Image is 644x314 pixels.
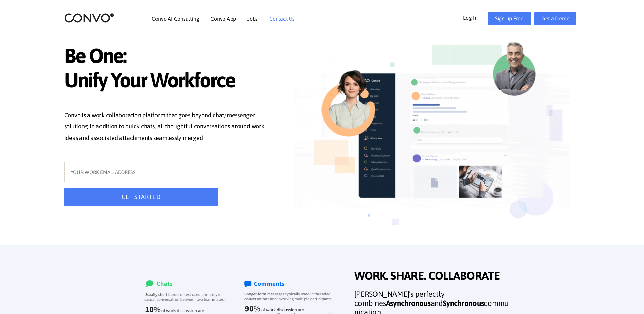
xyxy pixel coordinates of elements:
[64,162,218,182] input: YOUR WORK EMAIL ADDRESS
[269,16,295,21] a: Contact Us
[294,33,570,247] img: image_not_found
[64,109,273,145] p: Convo is a work collaboration platform that goes beyond chat/messenger solutions; in addition to ...
[534,12,577,25] a: Get a Demo
[64,188,218,206] button: GET STARTED
[463,12,488,23] a: Log In
[247,16,258,21] a: Jobs
[443,299,484,308] strong: Synchronous
[64,13,114,23] img: logo_2.png
[354,269,511,284] span: WORK. SHARE. COLLABORATE
[64,68,273,94] span: Unify Your Workforce
[64,43,273,70] span: Be One:
[386,299,431,308] strong: Asynchronous
[152,16,199,21] a: Convo AI Consulting
[210,16,236,21] a: Convo App
[488,12,531,25] a: Sign up Free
